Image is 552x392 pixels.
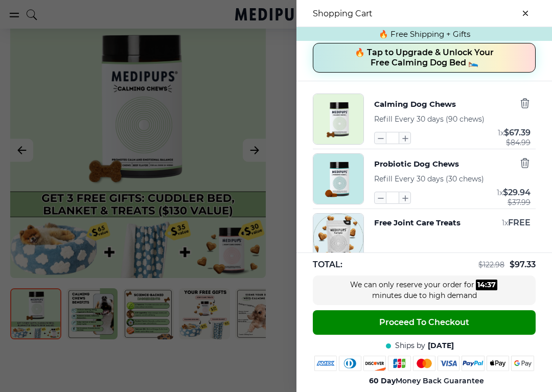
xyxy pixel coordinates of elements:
button: close-cart [515,3,536,24]
span: 1 x [498,128,504,137]
img: paypal [462,356,485,371]
span: $ 29.94 [503,188,531,197]
span: TOTAL: [313,259,342,270]
span: Money Back Guarantee [369,376,484,386]
span: $ 67.39 [504,128,531,137]
span: $ 37.99 [508,198,531,206]
img: Free Joint Care Treats [313,214,363,264]
div: We can only reserve your order for minutes due to high demand [348,280,501,301]
div: : [476,280,497,290]
img: Calming Dog Chews [313,94,363,144]
h3: Shopping Cart [313,9,373,18]
button: Free Joint Care Treats [374,217,461,228]
button: Probiotic Dog Chews [374,157,459,171]
div: 14 [477,280,485,290]
img: amex [314,356,337,371]
span: $ 97.33 [510,260,536,269]
span: 1 x [497,188,503,197]
span: 🔥 Free Shipping + Gifts [379,29,470,39]
img: jcb [388,356,411,371]
span: $ 122.98 [478,260,504,269]
strong: 60 Day [369,376,396,385]
img: mastercard [413,356,435,371]
img: google [511,356,534,371]
span: [DATE] [428,341,454,351]
span: Refill Every 30 days (90 chews) [374,114,485,124]
span: Ships by [395,341,425,351]
img: discover [363,356,386,371]
button: 🔥 Tap to Upgrade & Unlock Your Free Calming Dog Bed 🛌 [313,43,536,73]
img: diners-club [339,356,361,371]
span: 🔥 Tap to Upgrade & Unlock Your Free Calming Dog Bed 🛌 [355,48,494,68]
img: Probiotic Dog Chews [313,154,363,204]
span: 1 x [502,218,508,227]
button: Proceed To Checkout [313,310,536,335]
span: $ 84.99 [506,139,531,147]
img: apple [487,356,509,371]
button: Calming Dog Chews [374,98,456,111]
span: Proceed To Checkout [379,317,469,328]
img: visa [438,356,460,371]
span: Refill Every 30 days (30 chews) [374,174,484,183]
span: FREE [508,218,531,227]
div: 37 [487,280,496,290]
